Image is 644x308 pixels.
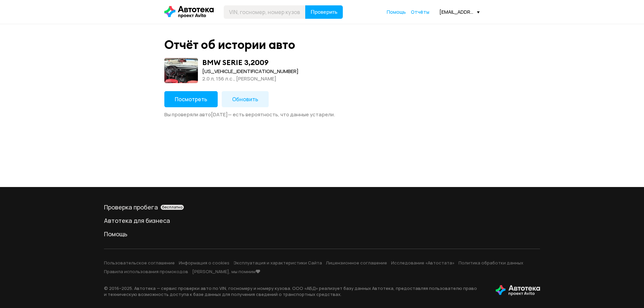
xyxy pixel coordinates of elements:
[233,260,322,266] a: Эксплуатация и характеристики Сайта
[104,285,485,297] p: © 2016– 2025 . Автотека — сервис проверки авто по VIN, госномеру и номеру кузова. ООО «АБД» реали...
[164,38,295,52] div: Отчёт об истории авто
[164,111,480,118] div: Вы проверяли авто [DATE] — есть вероятность, что данные устарели.
[179,260,229,266] a: Информация о cookies
[104,203,540,211] a: Проверка пробегабесплатно
[326,260,387,266] a: Лицензионное соглашение
[222,91,269,107] button: Обновить
[104,268,188,274] a: Правила использования промокодов
[224,5,306,19] input: VIN, госномер, номер кузова
[411,9,429,15] a: Отчёты
[387,9,406,15] span: Помощь
[202,68,299,75] div: [US_VEHICLE_IDENTIFICATION_NUMBER]
[202,58,269,67] div: BMW SERIE 3 , 2009
[192,268,260,274] a: [PERSON_NAME], мы помним
[175,96,207,103] span: Посмотреть
[391,260,454,266] a: Исследование «Автостата»
[459,260,523,266] a: Политика обработки данных
[104,260,175,266] a: Пользовательское соглашение
[411,9,429,15] span: Отчёты
[104,217,540,225] a: Автотека для бизнеса
[305,5,343,19] button: Проверить
[496,285,540,296] img: tWS6KzJlK1XUpy65r7uaHVIs4JI6Dha8Nraz9T2hA03BhoCc4MtbvZCxBLwJIh+mQSIAkLBJpqMoKVdP8sONaFJLCz6I0+pu7...
[164,91,218,107] button: Посмотреть
[104,203,540,211] div: Проверка пробега
[311,9,337,15] span: Проверить
[202,75,299,82] div: 2.0 л, 156 л.c., [PERSON_NAME]
[387,9,406,15] a: Помощь
[104,230,540,238] a: Помощь
[162,205,182,209] span: бесплатно
[232,96,258,103] span: Обновить
[439,9,480,15] div: [EMAIL_ADDRESS][DOMAIN_NAME]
